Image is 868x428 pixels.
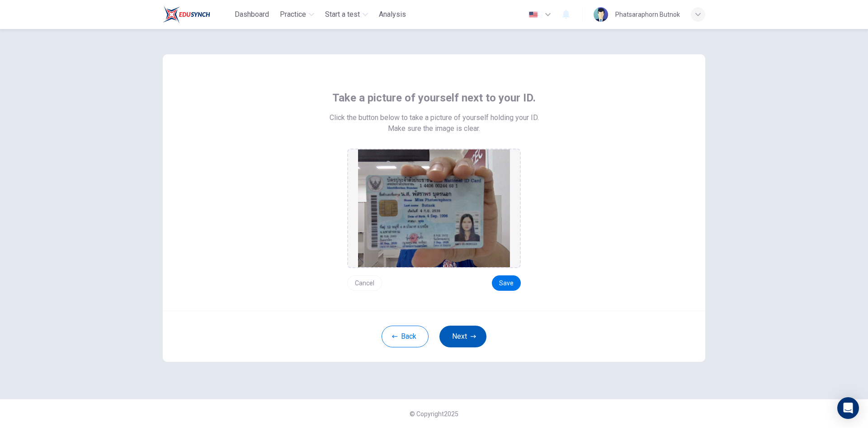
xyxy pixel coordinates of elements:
span: Dashboard [235,9,269,20]
span: Take a picture of yourself next to your ID. [332,91,536,105]
img: Profile picture [594,7,608,22]
span: Click the button below to take a picture of yourself holding your ID. [330,112,539,123]
img: preview screemshot [358,149,510,267]
button: Dashboard [231,6,273,23]
span: Make sure the image is clear. [388,123,480,134]
img: Train Test logo [163,5,210,24]
button: Practice [276,6,318,23]
a: Train Test logo [163,5,231,24]
span: Start a test [325,9,360,20]
div: Phatsaraphorn Butnok [615,9,680,20]
div: Open Intercom Messenger [837,397,859,419]
button: Analysis [375,6,410,23]
button: Next [439,326,486,347]
button: Cancel [347,275,382,291]
span: © Copyright 2025 [410,410,458,418]
img: en [528,11,539,18]
button: Start a test [321,6,372,23]
button: Back [382,326,429,347]
span: Practice [280,9,306,20]
button: Save [492,275,521,291]
span: Analysis [379,9,406,20]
